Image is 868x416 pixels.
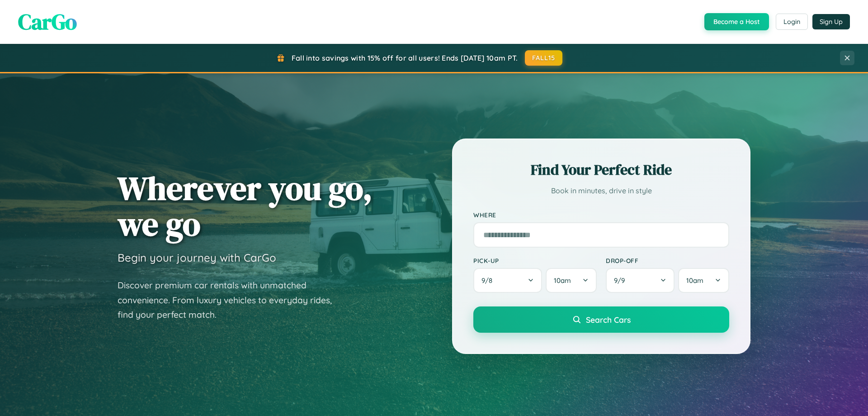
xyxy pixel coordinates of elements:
[473,211,729,219] label: Where
[606,268,675,293] button: 9/9
[118,170,373,242] h1: Wherever you go, we go
[678,268,729,293] button: 10am
[606,257,729,264] label: Drop-off
[473,184,729,197] p: Book in minutes, drive in style
[686,276,703,285] span: 10am
[776,14,808,30] button: Login
[473,306,729,333] button: Search Cars
[292,53,518,62] span: Fall into savings with 15% off for all users! Ends [DATE] 10am PT.
[812,14,850,29] button: Sign Up
[586,315,631,325] span: Search Cars
[614,276,629,285] span: 9 / 9
[546,268,597,293] button: 10am
[473,268,542,293] button: 9/8
[554,276,571,285] span: 10am
[18,7,77,37] span: CarGo
[473,257,597,264] label: Pick-up
[118,251,276,264] h3: Begin your journey with CarGo
[473,160,729,180] h2: Find Your Perfect Ride
[525,50,563,66] button: FALL15
[704,13,769,30] button: Become a Host
[118,278,344,322] p: Discover premium car rentals with unmatched convenience. From luxury vehicles to everyday rides, ...
[481,276,497,285] span: 9 / 8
